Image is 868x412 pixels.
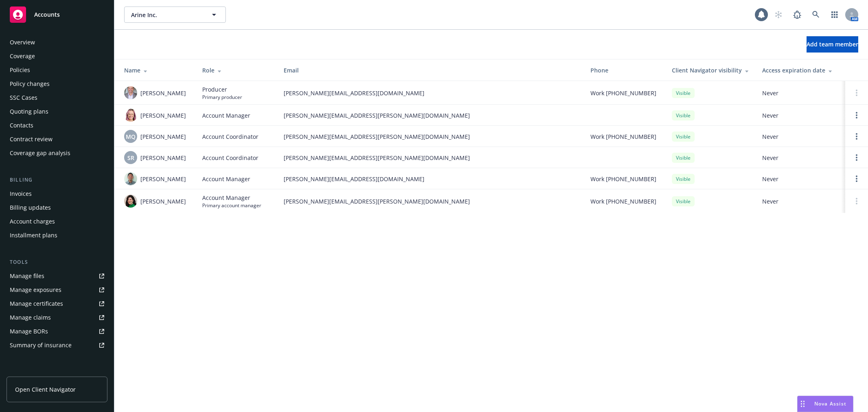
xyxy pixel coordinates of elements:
[126,132,136,141] span: MQ
[140,89,186,97] span: [PERSON_NAME]
[202,85,242,94] span: Producer
[770,7,787,23] a: Start snowing
[10,229,57,242] div: Installment plans
[672,66,749,75] div: Client Navigator visibility
[124,7,226,23] button: Arine Inc.
[10,50,35,63] div: Coverage
[202,193,261,202] span: Account Manager
[284,89,577,97] span: [PERSON_NAME][EMAIL_ADDRESS][DOMAIN_NAME]
[10,119,33,132] div: Contacts
[7,64,107,77] a: Policies
[798,396,808,412] div: Drag to move
[590,132,656,141] span: Work [PHONE_NUMBER]
[202,132,258,141] span: Account Coordinator
[7,311,107,324] a: Manage claims
[10,283,61,296] div: Manage exposures
[672,153,695,163] div: Visible
[672,196,695,206] div: Visible
[124,172,137,185] img: photo
[10,77,50,90] div: Policy changes
[124,66,189,75] div: Name
[10,339,72,352] div: Summary of insurance
[7,297,107,310] a: Manage certificates
[789,7,805,23] a: Report a Bug
[762,175,839,183] span: Never
[202,153,258,162] span: Account Coordinator
[10,36,35,49] div: Overview
[202,202,261,209] span: Primary account manager
[7,270,107,283] a: Manage files
[7,105,107,118] a: Quoting plans
[10,215,55,228] div: Account charges
[10,64,30,77] div: Policies
[202,94,242,101] span: Primary producer
[7,91,107,104] a: SSC Cases
[34,11,60,18] span: Accounts
[672,174,695,184] div: Visible
[7,77,107,90] a: Policy changes
[7,147,107,160] a: Coverage gap analysis
[140,111,186,120] span: [PERSON_NAME]
[852,131,861,141] a: Open options
[852,174,861,184] a: Open options
[7,215,107,228] a: Account charges
[7,3,107,26] a: Accounts
[202,66,271,75] div: Role
[127,153,134,162] span: SR
[7,176,107,184] div: Billing
[7,283,107,296] a: Manage exposures
[10,270,44,283] div: Manage files
[131,11,201,19] span: Arine Inc.
[826,7,843,23] a: Switch app
[672,110,695,121] div: Visible
[7,339,107,352] a: Summary of insurance
[15,385,76,394] span: Open Client Navigator
[590,175,656,183] span: Work [PHONE_NUMBER]
[284,132,577,141] span: [PERSON_NAME][EMAIL_ADDRESS][PERSON_NAME][DOMAIN_NAME]
[124,109,137,122] img: photo
[202,111,250,120] span: Account Manager
[284,153,577,162] span: [PERSON_NAME][EMAIL_ADDRESS][PERSON_NAME][DOMAIN_NAME]
[10,187,32,200] div: Invoices
[284,175,577,183] span: [PERSON_NAME][EMAIL_ADDRESS][DOMAIN_NAME]
[124,86,137,99] img: photo
[10,297,63,310] div: Manage certificates
[10,147,70,160] div: Coverage gap analysis
[762,66,839,75] div: Access expiration date
[284,111,577,120] span: [PERSON_NAME][EMAIL_ADDRESS][PERSON_NAME][DOMAIN_NAME]
[140,132,186,141] span: [PERSON_NAME]
[672,88,695,98] div: Visible
[7,201,107,214] a: Billing updates
[590,197,656,206] span: Work [PHONE_NUMBER]
[140,197,186,206] span: [PERSON_NAME]
[10,311,51,324] div: Manage claims
[7,187,107,200] a: Invoices
[672,131,695,142] div: Visible
[590,89,656,97] span: Work [PHONE_NUMBER]
[7,36,107,49] a: Overview
[762,89,839,97] span: Never
[140,175,186,183] span: [PERSON_NAME]
[10,325,48,338] div: Manage BORs
[10,91,37,104] div: SSC Cases
[284,197,577,206] span: [PERSON_NAME][EMAIL_ADDRESS][PERSON_NAME][DOMAIN_NAME]
[202,175,250,183] span: Account Manager
[762,132,839,141] span: Never
[7,119,107,132] a: Contacts
[762,153,839,162] span: Never
[7,133,107,146] a: Contract review
[762,197,839,206] span: Never
[7,258,107,266] div: Tools
[7,368,107,376] div: Analytics hub
[7,325,107,338] a: Manage BORs
[852,153,861,162] a: Open options
[807,40,858,48] span: Add team member
[284,66,577,75] div: Email
[590,66,659,75] div: Phone
[814,400,846,407] span: Nova Assist
[7,229,107,242] a: Installment plans
[852,110,861,120] a: Open options
[808,7,824,23] a: Search
[124,195,137,208] img: photo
